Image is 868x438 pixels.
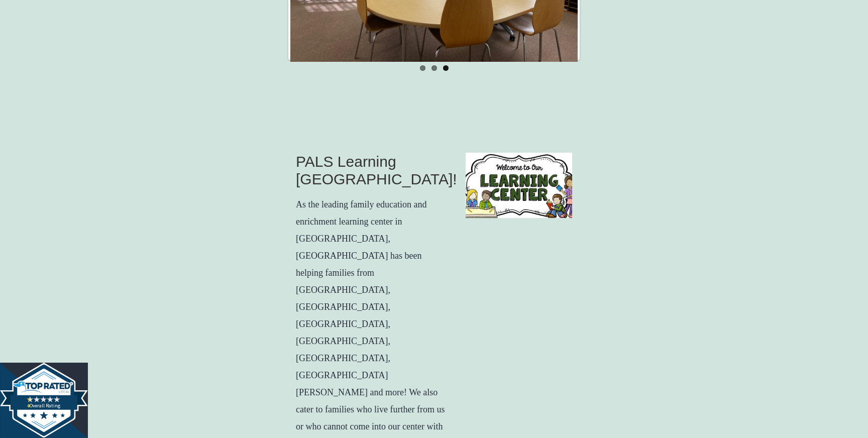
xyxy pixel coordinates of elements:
a: 3 [443,65,449,71]
tspan: 0 [28,402,31,409]
text: Overall Rating [28,402,61,409]
a: 1 [420,65,425,71]
h2: PALS Learning [GEOGRAPHIC_DATA]! [296,153,451,195]
a: 2 [431,65,437,71]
